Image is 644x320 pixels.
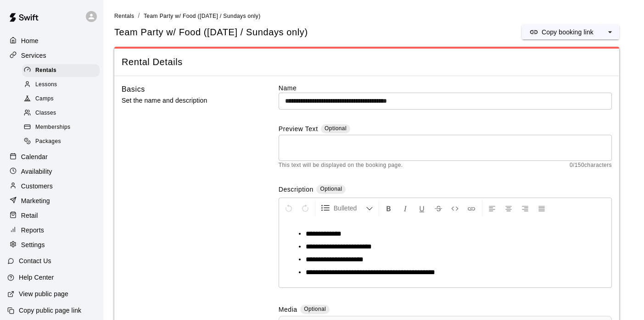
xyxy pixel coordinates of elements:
[7,34,96,48] a: Home
[22,77,103,92] a: Lessons
[7,165,96,178] a: Availability
[279,185,314,195] label: Description
[21,51,46,60] p: Services
[22,106,103,121] a: Classes
[22,107,100,120] div: Classes
[7,49,96,62] a: Services
[138,11,140,21] li: /
[398,200,413,216] button: Format Italics
[21,226,44,235] p: Reports
[601,25,619,39] button: select merge strategy
[279,83,612,93] label: Name
[35,123,70,132] span: Memberships
[414,200,430,216] button: Format Underline
[114,11,633,21] nav: breadcrumb
[484,200,500,216] button: Left Align
[35,137,61,146] span: Packages
[22,78,100,91] div: Lessons
[542,28,594,37] p: Copy booking link
[7,194,96,208] a: Marketing
[447,200,463,216] button: Insert Code
[21,36,39,45] p: Home
[22,92,103,106] a: Camps
[22,63,103,77] a: Rentals
[281,200,297,216] button: Undo
[317,200,377,216] button: Formatting Options
[7,209,96,222] a: Retail
[517,200,533,216] button: Right Align
[35,109,56,118] span: Classes
[21,240,45,249] p: Settings
[114,26,308,39] h5: Team Party w/ Food ([DATE] / Sundays only)
[501,200,516,216] button: Center Align
[22,135,100,148] div: Packages
[21,167,52,176] p: Availability
[35,80,57,89] span: Lessons
[522,25,619,39] div: split button
[304,306,326,312] span: Optional
[7,150,96,164] a: Calendar
[522,25,601,39] button: Copy booking link
[534,200,549,216] button: Justify Align
[431,200,446,216] button: Format Strikethrough
[19,289,68,298] p: View public page
[279,305,297,315] label: Media
[7,223,96,237] a: Reports
[22,121,103,135] a: Memberships
[22,135,103,149] a: Packages
[22,64,100,77] div: Rentals
[35,94,54,104] span: Camps
[279,161,403,170] span: This text will be displayed on the booking page.
[22,121,100,134] div: Memberships
[19,306,81,315] p: Copy public page link
[21,182,53,191] p: Customers
[114,12,134,19] a: Rentals
[19,256,51,265] p: Contact Us
[22,93,100,105] div: Camps
[320,186,342,192] span: Optional
[114,13,134,19] span: Rentals
[21,211,38,220] p: Retail
[122,83,145,95] h6: Basics
[144,13,261,19] span: Team Party w/ Food ([DATE] / Sundays only)
[122,95,249,106] p: Set the name and description
[334,204,366,213] span: Bulleted List
[279,124,318,135] label: Preview Text
[19,273,54,282] p: Help Center
[21,196,50,205] p: Marketing
[35,66,56,75] span: Rentals
[7,179,96,193] a: Customers
[21,152,48,161] p: Calendar
[122,56,612,68] span: Rental Details
[464,200,479,216] button: Insert Link
[570,161,612,170] span: 0 / 150 characters
[7,238,96,252] a: Settings
[381,200,397,216] button: Format Bold
[297,200,313,216] button: Redo
[325,125,347,132] span: Optional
